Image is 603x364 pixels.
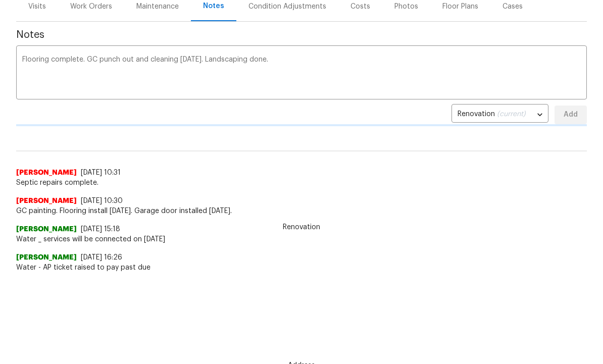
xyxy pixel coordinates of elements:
span: Water _ services will be connected on [DATE] [16,234,587,244]
span: (current) [497,111,526,118]
span: GC painting. Flooring install [DATE]. Garage door installed [DATE]. [16,206,587,216]
span: [PERSON_NAME] [16,196,77,206]
span: Renovation [277,222,326,232]
div: Maintenance [136,2,179,12]
span: Water - AP ticket raised to pay past due [16,263,587,273]
span: [DATE] 10:30 [81,197,123,204]
div: Renovation (current) [451,102,548,127]
div: Visits [28,2,46,12]
span: Notes [16,30,587,40]
div: Notes [203,1,224,11]
div: Floor Plans [442,2,478,12]
div: Costs [350,2,370,12]
span: [PERSON_NAME] [16,224,77,234]
span: [DATE] 16:26 [81,254,122,261]
div: Cases [502,2,523,12]
span: [PERSON_NAME] [16,252,77,263]
div: Work Orders [70,2,112,12]
span: [DATE] 15:18 [81,226,120,233]
div: Photos [394,2,418,12]
div: Condition Adjustments [248,2,326,12]
span: Septic repairs complete. [16,178,587,188]
span: [PERSON_NAME] [16,168,77,178]
span: [DATE] 10:31 [81,169,121,176]
textarea: Flooring complete. GC punch out and cleaning [DATE]. Landscaping done. [22,56,581,91]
